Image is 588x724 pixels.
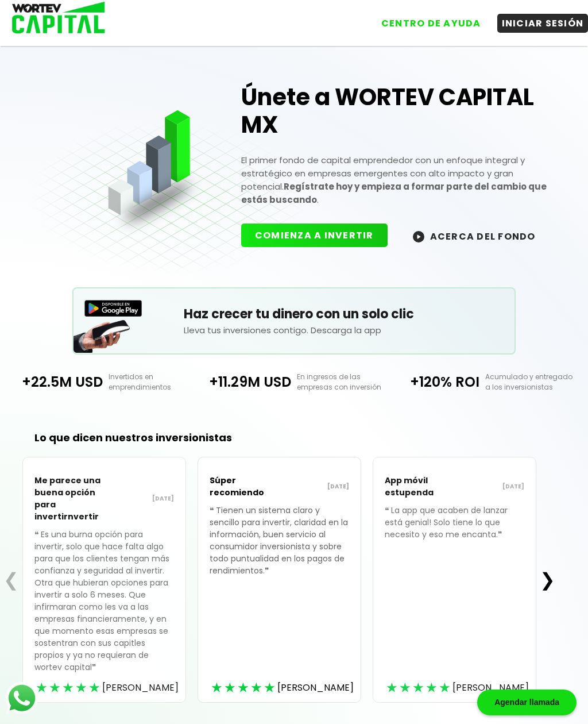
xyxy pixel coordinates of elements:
[452,680,529,695] span: [PERSON_NAME]
[104,494,173,503] p: [DATE]
[184,324,514,337] p: Lleva tus inversiones contigo. Descarga la app
[11,372,103,392] p: +22.5M USD
[241,229,399,242] a: COMIENZA A INVERTIR
[210,505,216,516] span: ❝
[279,482,349,491] p: [DATE]
[92,661,98,673] span: ❞
[241,180,547,206] strong: Regístrate hoy y empieza a formar parte del cambio que estás buscando
[84,300,142,317] img: Disponible en Google Play
[386,679,452,696] div: ★★★★★
[241,83,559,138] h1: Únete a WORTEV CAPITAL MX
[200,372,291,392] p: +11.29M USD
[241,224,388,247] button: COMIENZA A INVERTIR
[413,231,424,242] img: wortev-capital-acerca-del-fondo
[385,469,454,505] p: App móvil estupenda
[365,5,486,33] a: CENTRO DE AYUDA
[265,565,271,576] span: ❞
[291,372,388,392] p: En ingresos de las empresas con inversión
[73,309,131,352] img: Teléfono
[477,690,577,715] div: Agendar llamada
[454,482,524,491] p: [DATE]
[479,372,577,392] p: Acumulado y entregado a los inversionistas
[385,505,391,516] span: ❝
[536,568,559,591] button: ❯
[6,682,38,714] img: logos_whatsapp-icon.242b2217.svg
[34,529,174,691] p: Es una burna opción para invertir, solo que hace falta algo para que los clientes tengan más conf...
[498,529,504,540] span: ❞
[211,679,277,696] div: ★★★★★
[103,372,200,392] p: Invertidos en emprendimientos
[388,372,479,392] p: +120% ROI
[385,505,524,558] p: La app que acaben de lanzar está genial! Solo tiene lo que necesito y eso me encanta.
[377,14,486,33] button: CENTRO DE AYUDA
[241,153,559,206] p: El primer fondo de capital emprendedor con un enfoque integral y estratégico en empresas emergent...
[36,679,102,696] div: ★★★★★
[210,505,349,594] p: Tienen un sistema claro y sencillo para invertir, claridad en la información, buen servicio al co...
[399,224,550,248] button: ACERCA DEL FONDO
[210,469,279,505] p: Súper recomiendo
[277,680,354,695] span: [PERSON_NAME]
[102,680,179,695] span: [PERSON_NAME]
[34,469,104,529] p: Me parece una buena opción para invertirnvertir
[184,305,514,324] h5: Haz crecer tu dinero con un solo clic
[34,529,41,540] span: ❝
